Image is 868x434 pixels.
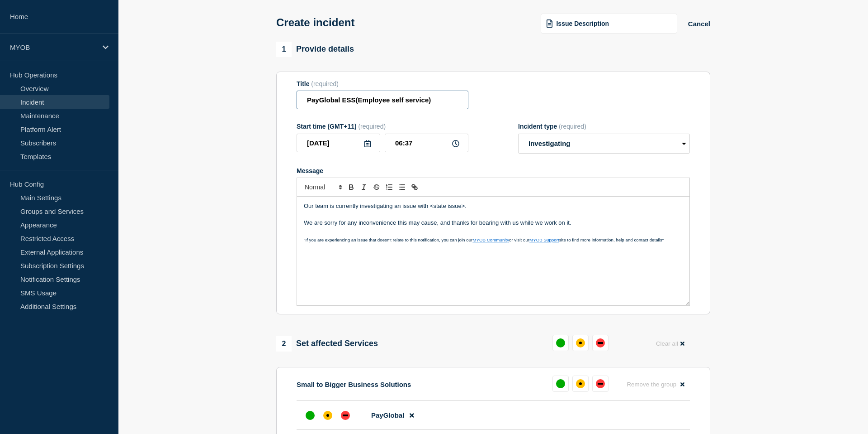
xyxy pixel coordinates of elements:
[572,376,589,392] button: affected
[596,379,605,388] div: down
[547,19,553,28] img: template icon
[297,123,468,130] div: Start time (GMT+11)
[304,237,472,242] span: "If you are experiencing an issue that doesn't relate to this notification, you can join our
[358,182,370,193] button: Toggle italic text
[556,20,609,27] span: Issue Description
[559,123,586,130] span: (required)
[592,335,609,351] button: down
[385,134,468,152] input: HH:MM
[592,376,609,392] button: down
[408,182,421,193] button: Toggle link
[472,237,509,242] a: MYOB Community
[301,182,345,193] span: Font size
[297,381,411,388] p: Small to Bigger Business Solutions
[311,80,339,87] span: (required)
[323,411,332,420] div: affected
[297,80,468,87] div: Title
[556,379,565,388] div: up
[304,202,683,210] p: Our team is currently investigating an issue with <state issue>.
[518,134,690,154] select: Incident type
[341,411,350,420] div: down
[276,42,292,57] span: 1
[509,237,529,242] span: or visit our
[345,182,358,193] button: Toggle bold text
[276,42,354,57] div: Provide details
[688,20,710,28] button: Cancel
[576,338,585,347] div: affected
[556,338,565,347] div: up
[576,379,585,388] div: affected
[572,335,589,351] button: affected
[552,376,569,392] button: up
[596,338,605,347] div: down
[297,197,689,305] div: Message
[358,123,386,130] span: (required)
[276,16,354,29] h1: Create incident
[396,182,408,193] button: Toggle bulleted list
[297,134,380,152] input: YYYY-MM-DD
[383,182,396,193] button: Toggle ordered list
[306,411,315,420] div: up
[518,123,690,130] div: Incident type
[297,167,690,174] div: Message
[371,411,404,419] span: PayGlobal
[304,219,683,227] p: We are sorry for any inconvenience this may cause, and thanks for bearing with us while we work o...
[627,381,676,388] span: Remove the group
[10,43,97,51] p: MYOB
[297,91,468,109] input: Title
[552,335,569,351] button: up
[621,376,690,393] button: Remove the group
[276,336,378,352] div: Set affected Services
[559,237,664,242] span: site to find more information, help and contact details"
[370,182,383,193] button: Toggle strikethrough text
[529,237,559,242] a: MYOB Support
[276,336,292,352] span: 2
[651,335,690,352] button: Clear all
